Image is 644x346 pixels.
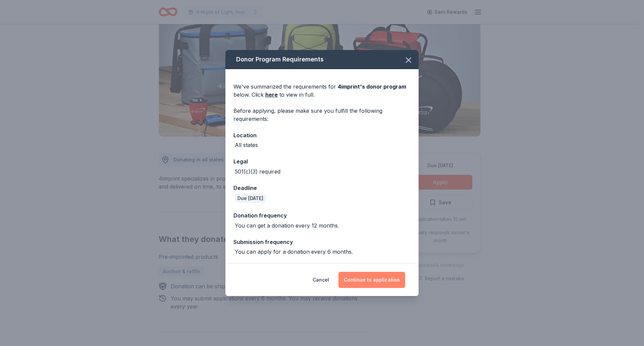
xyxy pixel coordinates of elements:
[233,83,411,99] div: We've summarized the requirements for below. Click to view in full.
[235,194,266,203] div: Due [DATE]
[225,50,419,69] div: Donor Program Requirements
[338,83,406,90] span: 4imprint 's donor program
[233,184,411,192] div: Deadline
[235,221,339,230] div: You can get a donation every 12 months.
[265,91,278,99] a: here
[338,272,405,288] button: Continue to application
[233,157,411,166] div: Legal
[233,238,411,246] div: Submission frequency
[235,167,280,176] div: 501(c)(3) required
[235,248,353,256] div: You can apply for a donation every 6 months.
[313,272,329,288] button: Cancel
[233,107,411,123] div: Before applying, please make sure you fulfill the following requirements:
[233,211,411,220] div: Donation frequency
[233,131,411,140] div: Location
[235,141,258,149] div: All states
